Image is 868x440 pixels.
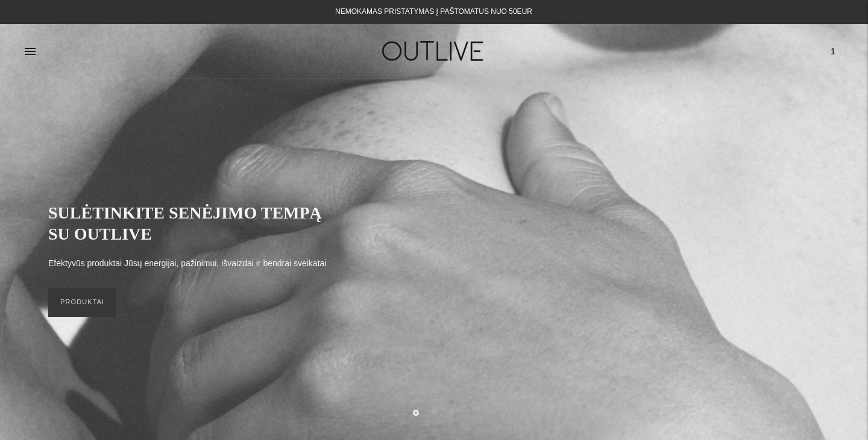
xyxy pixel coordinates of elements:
a: PRODUKTAI [48,288,116,317]
img: OUTLIVE [359,30,509,72]
span: 1 [825,43,841,60]
h2: SULĖTINKITE SENĖJIMO TEMPĄ SU OUTLIVE [48,202,338,244]
p: Efektyvūs produktai Jūsų energijai, pažinimui, išvaizdai ir bendrai sveikatai [48,257,326,271]
button: Move carousel to slide 1 [413,410,419,416]
div: NEMOKAMAS PRISTATYMAS Į PAŠTOMATUS NUO 50EUR [335,5,532,19]
button: Move carousel to slide 2 [431,409,437,415]
button: Move carousel to slide 3 [449,409,455,415]
a: 1 [822,38,844,65]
